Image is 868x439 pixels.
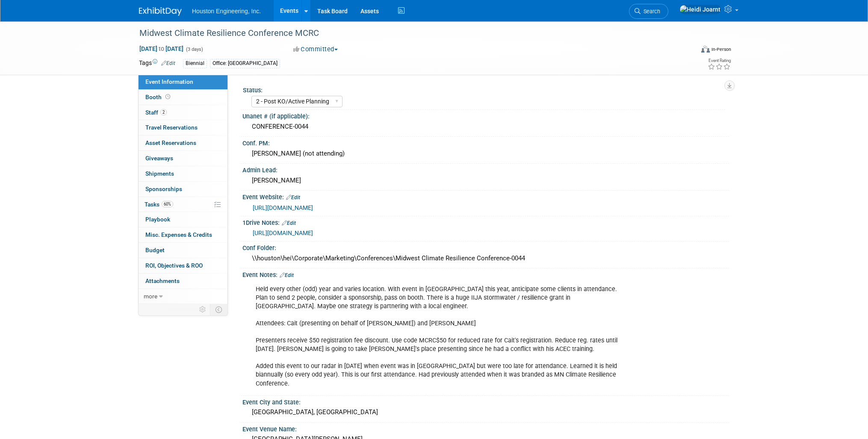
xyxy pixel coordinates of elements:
div: Office: [GEOGRAPHIC_DATA] [210,59,280,68]
span: Event Information [145,78,193,85]
div: [PERSON_NAME] (not attending) [249,147,723,160]
div: 1Drive Notes: [242,216,729,227]
a: Playbook [139,212,227,227]
div: Conf Folder: [242,242,729,252]
td: Tags [139,59,175,68]
span: Playbook [145,216,170,223]
a: ROI, Objectives & ROO [139,258,227,273]
a: Giveaways [139,151,227,166]
a: Misc. Expenses & Credits [139,227,227,242]
td: Toggle Event Tabs [210,304,228,315]
div: \\houston\hei\Corporate\Marketing\Conferences\Midwest Climate Resilience Conference-0044 [249,252,723,265]
div: Admin Lead: [242,164,729,174]
span: Misc. Expenses & Credits [145,231,212,238]
span: (3 days) [185,47,203,52]
a: more [139,289,227,304]
div: [GEOGRAPHIC_DATA], [GEOGRAPHIC_DATA] [249,406,723,419]
span: Sponsorships [145,186,182,192]
div: Midwest Climate Resilience Conference MCRC [136,26,681,41]
a: Attachments [139,274,227,289]
span: Booth [145,94,172,100]
img: Format-Inperson.png [701,46,710,53]
div: CONFERENCE-0044 [249,120,723,133]
a: Tasks60% [139,197,227,212]
span: Attachments [145,277,180,284]
div: Event Format [643,44,731,57]
div: In-Person [711,46,731,53]
span: Booth not reserved yet [164,94,172,100]
td: Personalize Event Tab Strip [195,304,210,315]
span: Houston Engineering, Inc. [192,8,261,15]
a: Staff2 [139,105,227,120]
span: Budget [145,247,165,253]
div: Event City and State: [242,396,729,407]
a: Asset Reservations [139,136,227,150]
span: Travel Reservations [145,124,198,131]
a: Shipments [139,166,227,181]
span: 60% [162,201,173,207]
a: Edit [286,194,300,200]
a: [URL][DOMAIN_NAME] [253,230,313,236]
a: Sponsorships [139,182,227,197]
a: Search [629,4,668,19]
span: more [144,293,157,300]
span: Giveaways [145,155,173,162]
a: [URL][DOMAIN_NAME] [253,204,313,211]
div: Event Website: [242,191,729,202]
span: to [157,45,165,52]
span: Asset Reservations [145,139,196,146]
a: Booth [139,90,227,105]
div: Event Rating [708,59,731,63]
div: Status: [243,84,725,94]
img: Heidi Joarnt [679,5,721,14]
span: 2 [160,109,167,115]
span: [DATE] [DATE] [139,45,184,53]
a: Budget [139,243,227,258]
div: Biennial [183,59,207,68]
div: Unanet # (if applicable): [242,110,729,121]
img: ExhibitDay [139,7,182,16]
button: Committed [290,45,341,54]
a: Edit [161,60,175,66]
div: Event Venue Name: [242,423,729,433]
span: Shipments [145,170,174,177]
a: Edit [282,220,296,226]
span: ROI, Objectives & ROO [145,262,203,269]
a: Travel Reservations [139,120,227,135]
span: Tasks [145,201,173,208]
div: Held every other (odd) year and varies location. With event in [GEOGRAPHIC_DATA] this year, antic... [250,281,635,392]
a: Edit [280,272,294,278]
div: Conf. PM: [242,137,729,147]
a: Event Information [139,74,227,89]
div: [PERSON_NAME] [249,174,723,187]
span: Staff [145,109,167,116]
span: Search [641,8,660,15]
div: Event Notes: [242,268,729,280]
